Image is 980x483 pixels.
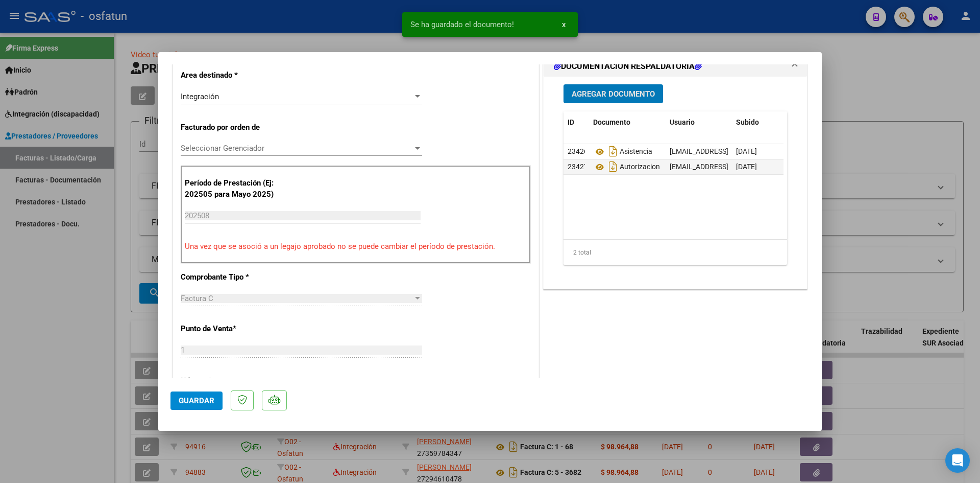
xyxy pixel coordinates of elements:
[606,158,620,175] i: Descargar documento
[568,163,588,171] span: 23427
[563,240,787,265] div: 2 total
[670,163,843,171] span: [EMAIL_ADDRESS][DOMAIN_NAME] - [PERSON_NAME]
[593,163,660,171] span: Autorizacion
[554,60,702,73] h1: DOCUMENTACIÓN RESPALDATORIA
[181,144,413,153] span: Seleccionar Gerenciador
[666,111,732,133] datatable-header-cell: Usuario
[181,92,219,101] span: Integración
[606,143,620,159] i: Descargar documento
[181,323,286,335] p: Punto de Venta
[736,147,757,155] span: [DATE]
[554,15,574,34] button: x
[563,111,589,133] datatable-header-cell: ID
[670,147,843,155] span: [EMAIL_ADDRESS][DOMAIN_NAME] - [PERSON_NAME]
[572,89,655,99] span: Agregar Documento
[563,84,663,103] button: Agregar Documento
[593,118,630,126] span: Documento
[589,111,666,133] datatable-header-cell: Documento
[181,375,286,387] p: Número
[544,77,807,289] div: DOCUMENTACIÓN RESPALDATORIA
[568,118,574,126] span: ID
[181,271,286,283] p: Comprobante Tipo *
[593,148,652,156] span: Asistencia
[170,392,223,410] button: Guardar
[181,70,286,81] p: Area destinado *
[181,294,213,303] span: Factura C
[568,147,588,155] span: 23426
[945,448,970,473] div: Open Intercom Messenger
[410,19,514,30] span: Se ha guardado el documento!
[179,396,214,405] span: Guardar
[670,118,695,126] span: Usuario
[736,163,757,171] span: [DATE]
[185,177,287,200] p: Período de Prestación (Ej: 202505 para Mayo 2025)
[783,111,834,133] datatable-header-cell: Acción
[185,241,527,252] p: Una vez que se asoció a un legajo aprobado no se puede cambiar el período de prestación.
[736,118,759,126] span: Subido
[544,56,807,77] mat-expansion-panel-header: DOCUMENTACIÓN RESPALDATORIA
[181,122,286,133] p: Facturado por orden de
[562,20,566,29] span: x
[732,111,783,133] datatable-header-cell: Subido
